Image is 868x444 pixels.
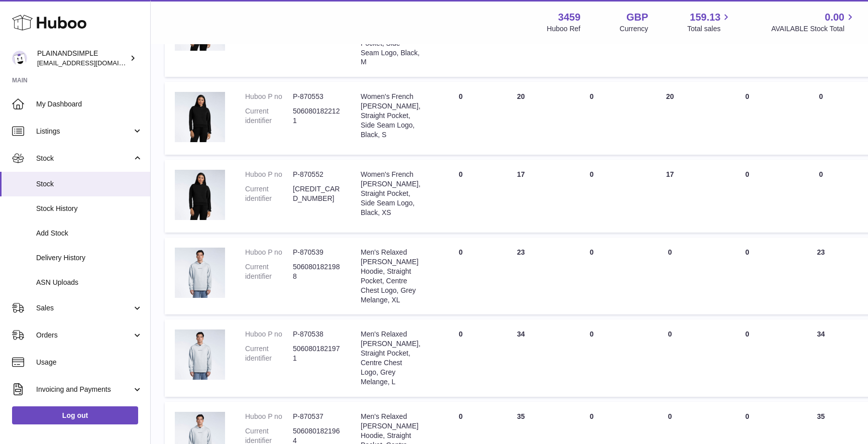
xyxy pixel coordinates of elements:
span: My Dashboard [36,99,143,109]
span: Usage [36,358,143,367]
span: ASN Uploads [36,278,143,287]
span: Total sales [687,24,732,34]
dd: P-870539 [293,248,341,257]
td: 0 [787,160,855,233]
td: 0 [551,160,632,233]
strong: 3459 [558,11,581,24]
dd: 5060801821971 [293,344,341,363]
dt: Huboo P no [245,170,293,179]
span: Sales [36,303,132,313]
td: 20 [491,82,551,155]
img: product image [175,248,225,298]
span: Stock History [36,204,143,213]
span: 0 [745,92,749,100]
a: Log out [12,406,138,424]
td: 0 [430,82,491,155]
td: 34 [491,319,551,396]
strong: GBP [626,11,648,24]
dd: P-870553 [293,92,341,101]
td: 0 [632,319,708,396]
dd: P-870552 [293,170,341,179]
td: 34 [787,319,855,396]
dt: Current identifier [245,344,293,363]
td: 17 [632,160,708,233]
span: [EMAIL_ADDRESS][DOMAIN_NAME] [37,59,148,67]
img: product image [175,170,225,220]
td: 23 [787,238,855,314]
td: 17 [491,160,551,233]
dt: Huboo P no [245,248,293,257]
span: Delivery History [36,253,143,263]
span: Add Stock [36,229,143,238]
dd: 5060801822121 [293,106,341,126]
img: product image [175,92,225,142]
td: 23 [491,238,551,314]
dt: Current identifier [245,184,293,203]
dt: Huboo P no [245,412,293,421]
div: Women's French [PERSON_NAME], Straight Pocket, Side Seam Logo, Black, XS [361,170,420,217]
td: 20 [632,82,708,155]
div: Huboo Ref [547,24,581,34]
dt: Huboo P no [245,329,293,339]
dt: Current identifier [245,262,293,281]
a: 0.00 AVAILABLE Stock Total [771,11,856,34]
span: 0.00 [825,11,844,24]
span: Stock [36,154,132,163]
dt: Current identifier [245,106,293,126]
div: Currency [620,24,648,34]
td: 0 [787,82,855,155]
div: Women's French [PERSON_NAME], Straight Pocket, Side Seam Logo, Black, S [361,92,420,139]
td: 0 [430,238,491,314]
td: 0 [430,319,491,396]
td: 0 [551,319,632,396]
td: 0 [551,238,632,314]
span: Orders [36,330,132,340]
div: PLAINANDSIMPLE [37,49,128,68]
span: 159.13 [690,11,720,24]
div: Men's Relaxed [PERSON_NAME], Straight Pocket, Centre Chest Logo, Grey Melange, L [361,329,420,386]
div: Men's Relaxed [PERSON_NAME] Hoodie, Straight Pocket, Centre Chest Logo, Grey Melange, XL [361,248,420,304]
span: 0 [745,170,749,178]
span: 0 [745,330,749,338]
span: Listings [36,127,132,136]
span: Invoicing and Payments [36,385,132,394]
dt: Huboo P no [245,92,293,101]
td: 0 [430,160,491,233]
dd: [CREDIT_CARD_NUMBER] [293,184,341,203]
span: AVAILABLE Stock Total [771,24,856,34]
span: 0 [745,248,749,256]
span: 0 [745,412,749,420]
dd: 5060801821988 [293,262,341,281]
img: duco@plainandsimple.com [12,51,27,66]
dd: P-870537 [293,412,341,421]
img: product image [175,329,225,380]
td: 0 [632,238,708,314]
span: Stock [36,179,143,189]
dd: P-870538 [293,329,341,339]
td: 0 [551,82,632,155]
a: 159.13 Total sales [687,11,732,34]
